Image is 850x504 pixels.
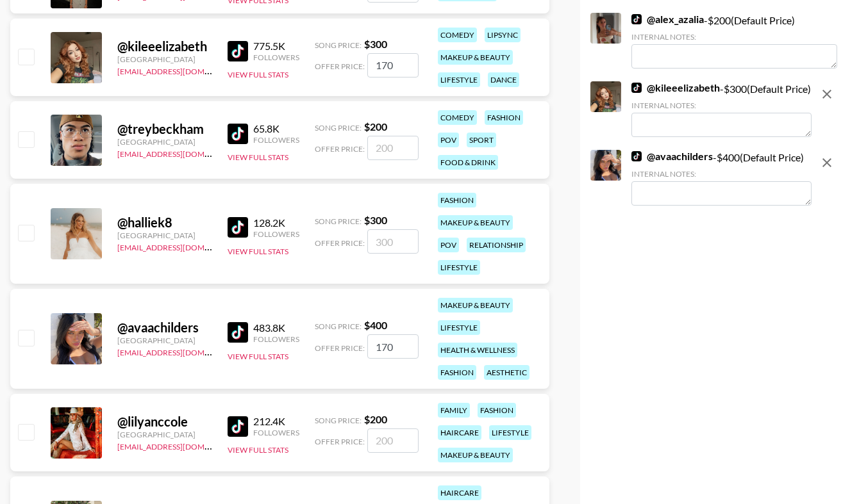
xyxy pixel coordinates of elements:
[438,50,513,65] div: makeup & beauty
[253,428,299,437] div: Followers
[438,485,481,500] div: haircare
[438,193,476,207] div: fashion
[117,38,212,54] div: @ kileeelizabeth
[315,343,365,353] span: Offer Price:
[438,238,459,252] div: pov
[631,13,837,69] div: - $ 200 (Default Price)
[228,152,288,162] button: View Full Stats
[484,365,529,380] div: aesthetic
[253,216,299,229] div: 128.2K
[228,41,248,61] img: TikTok
[315,61,365,71] span: Offer Price:
[485,110,523,125] div: fashion
[228,124,248,144] img: TikTok
[438,425,481,440] div: haircare
[631,13,704,26] a: @alex_azalia
[117,240,246,252] a: [EMAIL_ADDRESS][DOMAIN_NAME]
[364,319,387,331] strong: $ 400
[117,320,212,336] div: @ avaachilders
[117,345,246,357] a: [EMAIL_ADDRESS][DOMAIN_NAME]
[367,53,419,77] input: 300
[228,445,288,455] button: View Full Stats
[438,110,477,125] div: comedy
[228,70,288,79] button: View Full Stats
[631,81,720,94] a: @kileeelizabeth
[315,40,362,50] span: Song Price:
[253,40,299,53] div: 775.5K
[631,151,642,161] img: TikTok
[438,260,480,275] div: lifestyle
[315,144,365,154] span: Offer Price:
[478,403,516,418] div: fashion
[489,425,531,440] div: lifestyle
[117,439,246,451] a: [EMAIL_ADDRESS][DOMAIN_NAME]
[367,136,419,160] input: 200
[438,343,517,357] div: health & wellness
[117,121,212,137] div: @ treybeckham
[117,64,246,76] a: [EMAIL_ADDRESS][DOMAIN_NAME]
[117,54,212,64] div: [GEOGRAPHIC_DATA]
[488,72,519,87] div: dance
[631,83,642,93] img: TikTok
[485,28,521,42] div: lipsync
[631,32,837,42] div: Internal Notes:
[315,123,362,133] span: Song Price:
[253,229,299,239] div: Followers
[467,133,496,147] div: sport
[814,81,840,107] button: remove
[467,238,526,252] div: relationship
[253,321,299,334] div: 483.8K
[117,414,212,430] div: @ lilyanccole
[438,72,480,87] div: lifestyle
[631,14,642,24] img: TikTok
[228,217,248,238] img: TikTok
[253,334,299,344] div: Followers
[631,150,812,206] div: - $ 400 (Default Price)
[438,133,459,147] div: pov
[367,428,419,453] input: 200
[253,53,299,62] div: Followers
[364,214,387,226] strong: $ 300
[117,147,246,159] a: [EMAIL_ADDRESS][DOMAIN_NAME]
[364,38,387,50] strong: $ 300
[117,231,212,240] div: [GEOGRAPHIC_DATA]
[814,150,840,175] button: remove
[438,298,513,313] div: makeup & beauty
[315,238,365,248] span: Offer Price:
[367,229,419,254] input: 300
[253,415,299,428] div: 212.4K
[438,155,498,170] div: food & drink
[438,448,513,462] div: makeup & beauty
[117,336,212,345] div: [GEOGRAPHIC_DATA]
[315,216,362,226] span: Song Price:
[315,416,362,425] span: Song Price:
[438,365,476,380] div: fashion
[228,247,288,256] button: View Full Stats
[631,150,713,163] a: @avaachilders
[315,321,362,331] span: Song Price:
[228,416,248,437] img: TikTok
[117,215,212,231] div: @ halliek8
[631,169,812,179] div: Internal Notes:
[253,135,299,145] div: Followers
[315,437,365,446] span: Offer Price:
[228,352,288,361] button: View Full Stats
[364,413,387,425] strong: $ 200
[364,120,387,133] strong: $ 200
[117,137,212,147] div: [GEOGRAPHIC_DATA]
[367,334,419,359] input: 400
[631,81,812,137] div: - $ 300 (Default Price)
[438,28,477,42] div: comedy
[438,403,470,418] div: family
[438,320,480,335] div: lifestyle
[253,122,299,135] div: 65.8K
[631,101,812,110] div: Internal Notes:
[438,215,513,230] div: makeup & beauty
[117,430,212,439] div: [GEOGRAPHIC_DATA]
[228,322,248,343] img: TikTok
